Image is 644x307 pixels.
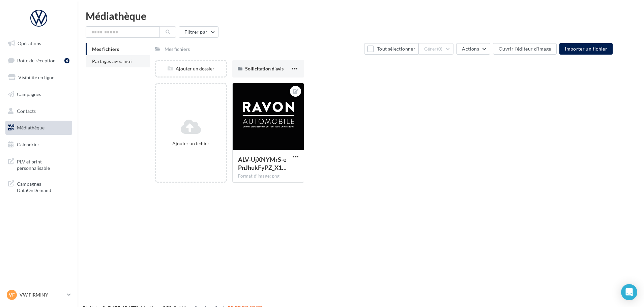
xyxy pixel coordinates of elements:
[4,104,74,118] a: Contacts
[238,156,287,171] span: ALV-UjXNYMrS-ePnJhukFyPZ_X1kDZjYhOIDya7Bl7aOaFUMcYT9_2fW
[559,43,613,55] button: Importer un fichier
[17,142,39,147] span: Calendrier
[364,43,418,55] button: Tout sélectionner
[179,26,218,38] button: Filtrer par
[17,157,69,172] span: PLV et print personnalisable
[493,43,557,55] button: Ouvrir l'éditeur d'image
[4,177,74,196] a: Campagnes DataOnDemand
[456,43,490,55] button: Actions
[156,65,226,72] div: Ajouter un dossier
[5,288,72,301] a: VF VW FIRMINY
[165,46,190,53] div: Mes fichiers
[621,284,637,300] div: Open Intercom Messenger
[4,70,74,85] a: Visibilité en ligne
[238,173,298,179] div: Format d'image: png
[4,137,74,152] a: Calendrier
[159,140,223,147] div: Ajouter un fichier
[92,58,132,64] span: Partagés avec moi
[462,46,479,52] span: Actions
[17,179,69,194] span: Campagnes DataOnDemand
[4,36,74,51] a: Opérations
[4,121,74,135] a: Médiathèque
[18,40,41,46] span: Opérations
[565,46,607,52] span: Importer un fichier
[18,74,54,80] span: Visibilité en ligne
[9,291,15,298] span: VF
[17,125,45,130] span: Médiathèque
[4,154,74,174] a: PLV et print personnalisable
[86,11,636,21] div: Médiathèque
[92,46,119,52] span: Mes fichiers
[437,46,443,52] span: (0)
[418,43,454,55] button: Gérer(0)
[245,66,284,71] span: Sollicitation d'avis
[17,108,36,114] span: Contacts
[20,291,64,298] p: VW FIRMINY
[17,57,56,63] span: Boîte de réception
[4,53,74,68] a: Boîte de réception6
[17,91,41,97] span: Campagnes
[64,58,69,63] div: 6
[4,87,74,101] a: Campagnes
